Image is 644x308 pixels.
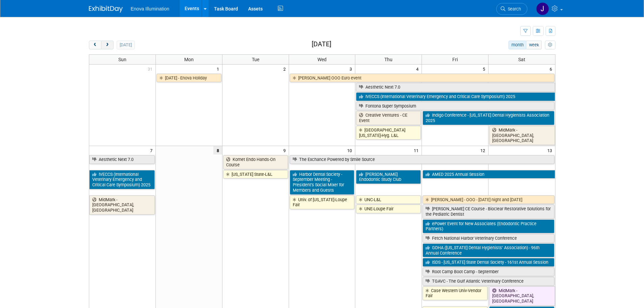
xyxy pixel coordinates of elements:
a: MidMark - [GEOGRAPHIC_DATA], [GEOGRAPHIC_DATA] [89,195,155,215]
a: Univ. of [US_STATE]-Loupe Fair [290,195,355,209]
a: Aesthetic Next 7.0 [356,83,555,92]
a: The Exchance Powered by Smile Source [290,155,554,164]
img: ExhibitDay [89,6,123,13]
a: ePower Event for New Associates (Endodontic Practice Partners) [423,219,554,233]
span: 13 [547,146,555,155]
span: 4 [415,65,422,73]
a: UNC-L&L [356,195,421,204]
button: next [101,41,114,49]
a: Creative Ventures - CE Event [356,111,421,125]
span: Search [505,6,521,11]
a: IVECCS (International Veterinary Emergency and Critical Care Symposium) 2025 [89,170,155,189]
a: Aesthetic Next 7.0 [89,155,155,164]
button: myCustomButton [545,41,555,49]
button: week [526,41,542,49]
span: 1 [216,65,222,73]
button: [DATE] [117,41,135,49]
a: [GEOGRAPHIC_DATA][US_STATE]-Hyg. L&L [356,126,421,140]
a: [US_STATE] State-L&L [223,170,288,179]
span: Wed [317,57,327,62]
a: AMED 2025 Annual Session [423,170,555,179]
a: Harbor Dental Society - September Meeting - President’s Social Mixer for Members and Guests [290,170,355,195]
a: UNE-Loupe Fair [356,205,421,213]
a: [PERSON_NAME] - OOO - [DATE] night and [DATE] [423,195,554,204]
span: Thu [384,57,392,62]
span: Sun [118,57,126,62]
a: [DATE] - Enova Holiday [157,74,221,82]
button: prev [89,41,101,49]
a: ISDS - [US_STATE] State Dental Society - 161st Annual Session [423,258,554,267]
span: 9 [283,146,289,155]
span: 11 [413,146,422,155]
span: Mon [184,57,194,62]
i: Personalize Calendar [548,43,552,47]
span: 31 [147,65,156,73]
a: Indigo Conference - [US_STATE] Dental Hygienists Association 2025 [423,111,554,125]
img: Joe Werner [536,2,549,15]
span: 8 [213,146,222,155]
span: Fri [452,57,458,62]
span: 6 [549,65,555,73]
a: Root Camp Boot Camp - September [423,267,554,276]
span: Tue [252,57,259,62]
a: TGAVC - The Gulf Atlantic Veterinary Conference [423,277,554,286]
a: Komet Endo Hands-On Course [223,155,288,169]
h2: [DATE] [312,41,331,48]
a: Fetch National Harbor Veterinary Conference [423,234,554,243]
span: 3 [349,65,355,73]
a: MidMark - [GEOGRAPHIC_DATA], [GEOGRAPHIC_DATA] [489,126,555,145]
span: 5 [482,65,488,73]
a: Case Western Univ-Vendor Fair [423,286,487,300]
span: 10 [347,146,355,155]
span: 12 [480,146,488,155]
span: Sat [518,57,525,62]
a: [PERSON_NAME] Endodontic Study Club [356,170,421,184]
span: Enova Illumination [131,6,169,11]
span: 2 [283,65,289,73]
a: Search [496,3,527,15]
a: [PERSON_NAME] OOO Euro event [290,74,554,82]
a: Fontona Super Symposium [356,102,554,111]
span: 7 [149,146,156,155]
a: GDHA ([US_STATE] Dental Hygienists’ Association) - 96th Annual Conference [423,243,554,257]
a: IVECCS (International Veterinary Emergency and Critical Care Symposium) 2025 [356,92,555,101]
button: month [508,41,526,49]
a: MidMark - [GEOGRAPHIC_DATA], [GEOGRAPHIC_DATA] [489,286,555,306]
a: [PERSON_NAME] CE Course - Bioclear Restorative Solutions for the Pediatric Dentist [423,205,554,218]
